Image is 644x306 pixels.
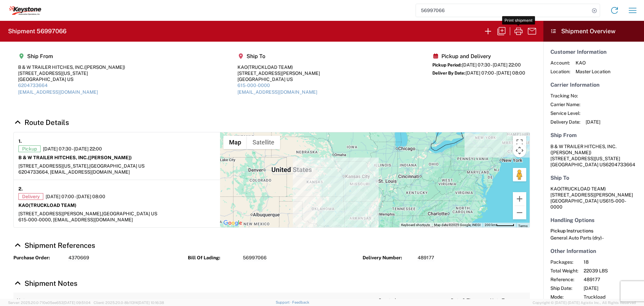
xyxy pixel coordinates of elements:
span: Client: 2025.20.0-8b113f4 [94,301,164,305]
span: Total Weight: [550,268,578,274]
span: ([PERSON_NAME]) [88,155,132,160]
strong: Bill Of Lading: [188,255,238,261]
strong: 1. [18,137,22,145]
strong: Purchase Order: [13,255,64,261]
address: [GEOGRAPHIC_DATA] US [550,186,637,210]
div: KAO [237,64,320,70]
span: Server: 2025.20.0-710e05ee653 [8,301,91,305]
span: Reference: [550,276,578,282]
button: Show street map [223,136,247,149]
span: Truckload [584,294,641,300]
address: [GEOGRAPHIC_DATA] US [550,143,637,168]
button: Zoom in [513,192,526,206]
button: Keyboard shortcuts [401,223,430,227]
span: [GEOGRAPHIC_DATA] US [89,163,145,169]
span: [DATE] 07:30 - [DATE] 22:00 [43,146,102,152]
span: Map data ©2025 Google, INEGI [434,223,481,227]
img: Google [222,219,244,227]
span: [DATE] [584,285,641,291]
a: Hide Details [13,118,69,127]
span: [DATE] 07:30 - [DATE] 22:00 [462,62,521,68]
div: 6204733664, [EMAIL_ADDRESS][DOMAIN_NAME] [18,169,215,175]
span: Location: [550,69,570,75]
span: (TRUCKLOAD TEAM) [560,186,606,191]
span: B & W TRAILER HITCHES, INC. [550,144,616,149]
span: [STREET_ADDRESS][US_STATE], [18,163,89,169]
span: 6204733664 [606,162,635,167]
span: Pickup [18,145,41,152]
span: Service Level: [550,110,580,116]
input: Shipment, tracking or reference number [416,4,590,17]
span: ([PERSON_NAME]) [550,150,591,155]
span: [STREET_ADDRESS][US_STATE] [550,156,620,161]
button: Zoom out [513,206,526,219]
span: KAO [STREET_ADDRESS][PERSON_NAME] [550,186,633,198]
span: Carrier Name: [550,101,580,107]
div: [STREET_ADDRESS][PERSON_NAME] [237,70,320,76]
span: Delivery Date: [550,119,580,125]
h6: Pickup Instructions [550,228,637,234]
strong: KAO [18,203,76,208]
span: 18 [584,259,641,265]
button: Map camera controls [513,144,526,157]
a: 6204733664 [18,83,48,88]
strong: Delivery Number: [363,255,413,261]
span: [DATE] [586,119,600,125]
a: Feedback [292,300,309,304]
span: 56997066 [243,255,267,261]
span: [STREET_ADDRESS][PERSON_NAME], [18,211,102,216]
strong: B & W TRAILER HITCHES, INC. [18,155,132,160]
button: Map Scale: 200 km per 50 pixels [483,223,516,227]
a: Support [276,300,292,304]
span: [DATE] 10:16:38 [138,301,164,305]
span: 4370669 [68,255,89,261]
h5: Ship To [550,175,637,181]
span: [DATE] 07:00 - [DATE] 08:00 [46,193,105,200]
a: [EMAIL_ADDRESS][DOMAIN_NAME] [18,89,98,95]
span: Master Location [576,69,610,75]
span: KAO [576,60,610,66]
span: 200 km [485,223,496,227]
span: Delivery [18,193,43,200]
span: 22039 LBS [584,268,641,274]
span: [DATE] 07:00 - [DATE] 08:00 [466,70,525,76]
header: Shipment Overview [543,21,644,42]
div: [STREET_ADDRESS][US_STATE] [18,70,125,76]
h5: Pickup and Delivery [432,53,525,59]
h5: Ship From [550,132,637,138]
a: 615-000-0000 [237,83,270,88]
span: Tracking No: [550,93,580,99]
span: 489177 [584,276,641,282]
span: [GEOGRAPHIC_DATA] US [102,211,157,216]
h5: Handling Options [550,217,637,223]
button: Drag Pegman onto the map to open Street View [513,168,526,181]
div: [GEOGRAPHIC_DATA] US [18,76,125,82]
button: Show satellite imagery [247,136,280,149]
span: Copyright © [DATE]-[DATE] Agistix Inc., All Rights Reserved [533,300,636,306]
span: 489177 [418,255,434,261]
span: Mode: [550,294,578,300]
span: Account: [550,60,570,66]
span: Deliver By Date: [432,71,466,76]
a: Open this area in Google Maps (opens a new window) [222,219,244,227]
h5: Carrier Information [550,82,637,88]
span: [DATE] 09:51:04 [63,301,91,305]
a: [EMAIL_ADDRESS][DOMAIN_NAME] [237,89,317,95]
h5: Ship To [237,53,320,59]
a: Hide Details [13,279,77,288]
h5: Other Information [550,248,637,254]
div: 615-000-0000, [EMAIL_ADDRESS][DOMAIN_NAME] [18,217,215,223]
button: Toggle fullscreen view [513,136,526,149]
span: Pickup Period: [432,62,462,68]
span: Packages: [550,259,578,265]
span: Ship Date: [550,285,578,291]
span: (TRUCKLOAD TEAM) [248,64,293,70]
span: (TRUCKLOAD TEAM) [29,203,76,208]
span: ([PERSON_NAME]) [84,64,125,70]
span: 615-000-0000 [550,198,626,210]
div: B & W TRAILER HITCHES, INC. [18,64,125,70]
div: [GEOGRAPHIC_DATA] US [237,76,320,82]
div: General Auto Parts (dry) - [550,235,637,241]
strong: 2. [18,185,23,193]
a: Terms [518,224,528,228]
